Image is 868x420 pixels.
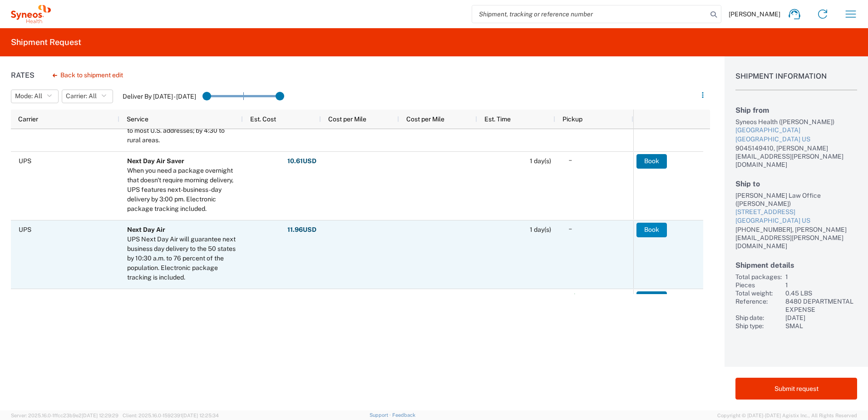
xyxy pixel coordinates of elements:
[735,126,857,135] div: [GEOGRAPHIC_DATA]
[735,72,857,90] h1: Shipment Information
[735,261,857,270] h2: Shipment details
[735,378,857,400] button: Submit request
[287,154,317,169] button: 10.61USD
[785,297,857,314] div: 8480 DEPARTMENTAL EXPENSE
[484,115,511,123] span: Est. Time
[735,135,857,144] div: [GEOGRAPHIC_DATA] US
[785,281,857,289] div: 1
[735,191,857,208] div: [PERSON_NAME] Law Office ([PERSON_NAME])
[127,157,184,165] b: Next Day Air Saver
[11,37,81,48] h2: Shipment Request
[287,157,316,165] strong: 10.61 USD
[729,10,780,18] span: [PERSON_NAME]
[287,225,316,234] strong: 11.96 USD
[19,226,31,233] span: UPS
[735,297,782,314] div: Reference:
[406,115,444,123] span: Cost per Mile
[735,106,857,115] h2: Ship from
[530,157,551,165] span: 1 day(s)
[472,5,707,23] input: Shipment, tracking or reference number
[785,314,857,322] div: [DATE]
[82,413,118,418] span: [DATE] 12:29:29
[328,115,366,123] span: Cost per Mile
[123,413,219,418] span: Client: 2025.16.0-1592391
[530,226,551,233] span: 1 day(s)
[735,281,782,289] div: Pieces
[735,216,857,225] div: [GEOGRAPHIC_DATA] US
[370,412,392,418] a: Support
[287,223,317,237] button: 11.96USD
[392,412,415,418] a: Feedback
[735,144,857,169] div: 9045149410, [PERSON_NAME][EMAIL_ADDRESS][PERSON_NAME][DOMAIN_NAME]
[19,157,31,165] span: UPS
[735,180,857,188] h2: Ship to
[182,413,219,418] span: [DATE] 12:25:34
[735,208,857,225] a: [STREET_ADDRESS][GEOGRAPHIC_DATA] US
[785,273,857,281] div: 1
[45,67,130,83] button: Back to shipment edit
[636,223,667,237] button: Book
[11,71,35,80] h1: Rates
[127,116,239,145] div: Next-business-day delivery by 3 p.m. to most U.S. addresses; by 4:30 to rural areas.
[127,235,239,282] div: UPS Next Day Air will guarantee next business day delivery to the 50 states by 10:30 a.m. to 76 p...
[11,90,59,103] button: Mode: All
[735,273,782,281] div: Total packages:
[735,126,857,144] a: [GEOGRAPHIC_DATA][GEOGRAPHIC_DATA] US
[15,92,42,100] span: Mode: All
[127,115,148,123] span: Service
[735,118,857,126] div: Syneos Health ([PERSON_NAME])
[636,291,667,306] button: Book
[785,322,857,330] div: SMAL
[62,90,113,103] button: Carrier: All
[11,413,118,418] span: Server: 2025.16.0-1ffcc23b9e2
[562,115,582,123] span: Pickup
[735,289,782,297] div: Total weight:
[785,289,857,297] div: 0.45 LBS
[127,166,239,214] div: When you need a package overnight that doesn't require morning delivery, UPS features next-busine...
[250,115,276,123] span: Est. Cost
[717,411,857,420] span: Copyright © [DATE]-[DATE] Agistix Inc., All Rights Reserved
[735,322,782,330] div: Ship type:
[636,154,667,169] button: Book
[735,314,782,322] div: Ship date:
[123,92,196,100] label: Deliver By [DATE] - [DATE]
[18,115,38,123] span: Carrier
[66,92,97,100] span: Carrier: All
[735,208,857,217] div: [STREET_ADDRESS]
[127,226,165,233] b: Next Day Air
[735,225,857,250] div: [PHONE_NUMBER], [PERSON_NAME][EMAIL_ADDRESS][PERSON_NAME][DOMAIN_NAME]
